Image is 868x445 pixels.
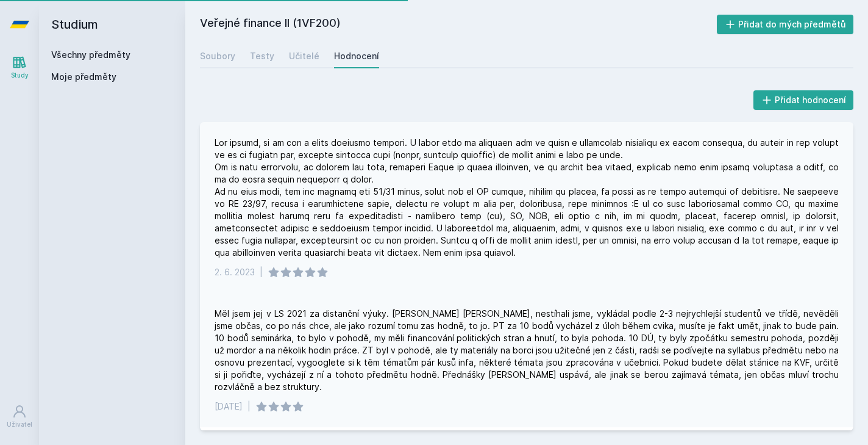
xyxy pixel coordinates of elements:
[51,49,130,60] a: Všechny předměty
[215,400,243,413] div: [DATE]
[334,44,379,68] a: Hodnocení
[250,44,274,68] a: Testy
[215,266,255,278] div: 2. 6. 2023
[11,71,29,80] div: Study
[753,90,854,110] button: Přidat hodnocení
[200,15,717,34] h2: Veřejné finance II (1VF200)
[200,44,235,68] a: Soubory
[289,44,319,68] a: Učitelé
[260,266,263,278] div: |
[215,308,839,393] div: Měl jsem jej v LS 2021 za distanční výuky. [PERSON_NAME] [PERSON_NAME], nestíhali jsme, vykládal ...
[2,398,37,435] a: Uživatel
[250,50,274,62] div: Testy
[717,15,854,34] button: Přidat do mých předmětů
[2,49,37,86] a: Study
[289,50,319,62] div: Učitelé
[215,137,839,259] div: Lor ipsumd, si am con a elits doeiusmo tempori. U labor etdo ma aliquaen adm ve quisn e ullamcola...
[334,50,379,62] div: Hodnocení
[200,50,235,62] div: Soubory
[7,420,32,429] div: Uživatel
[247,400,251,413] div: |
[51,71,116,83] span: Moje předměty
